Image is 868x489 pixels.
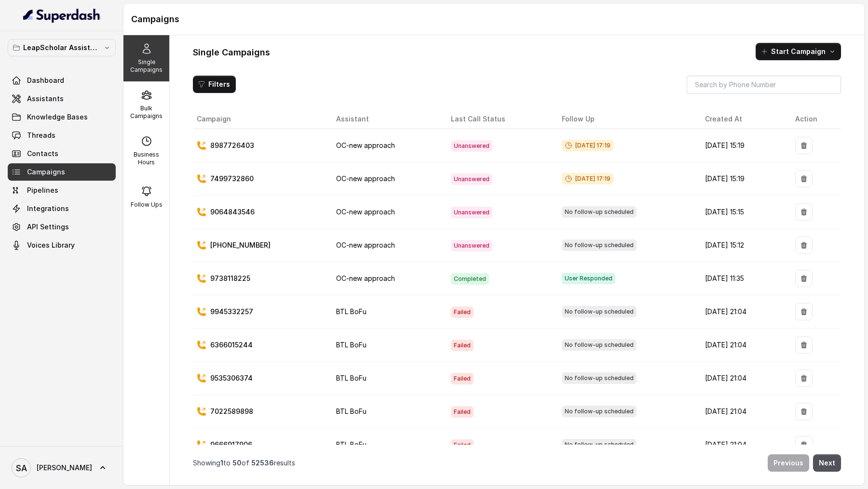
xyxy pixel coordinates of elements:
[451,207,492,218] span: Unanswered
[562,439,637,450] span: No follow-up scheduled
[27,131,55,140] span: Threads
[697,262,787,295] td: [DATE] 11:35
[451,439,474,451] span: Failed
[193,458,295,468] p: Showing to of results
[8,127,116,144] a: Threads
[451,340,474,351] span: Failed
[8,163,116,181] a: Campaigns
[220,459,223,467] span: 1
[451,240,492,251] span: Unanswered
[562,372,637,384] span: No follow-up scheduled
[210,407,253,416] p: 7022589898
[697,428,787,462] td: [DATE] 21:04
[562,173,613,185] span: [DATE] 17:19
[8,182,116,199] a: Pipelines
[8,218,116,236] a: API Settings
[8,237,116,254] a: Voices Library
[697,162,787,196] td: [DATE] 15:19
[193,45,270,60] h1: Single Campaigns
[697,196,787,229] td: [DATE] 15:15
[697,329,787,362] td: [DATE] 21:04
[336,440,366,449] span: BTL BoFu
[562,273,615,284] span: User Responded
[193,449,841,477] nav: Pagination
[127,105,165,120] p: Bulk Campaigns
[16,463,27,473] text: SA
[451,273,489,285] span: Completed
[210,307,253,317] p: 9945332257
[27,94,64,104] span: Assistants
[336,208,395,216] span: OC-new approach
[336,307,366,316] span: BTL BoFu
[127,58,165,74] p: Single Campaigns
[27,204,69,213] span: Integrations
[193,109,328,129] th: Campaign
[451,373,474,384] span: Failed
[8,454,116,481] a: [PERSON_NAME]
[8,145,116,162] a: Contacts
[813,454,841,472] button: Next
[27,185,58,195] span: Pipelines
[8,39,116,56] button: LeapScholar Assistant
[697,295,787,329] td: [DATE] 21:04
[697,129,787,162] td: [DATE] 15:19
[210,141,254,150] p: 8987726403
[443,109,554,129] th: Last Call Status
[562,140,613,151] span: [DATE] 17:19
[131,12,856,27] h1: Campaigns
[131,201,163,209] p: Follow Ups
[687,76,841,94] input: Search by Phone Number
[451,306,474,318] span: Failed
[193,76,236,93] button: Filters
[210,440,252,449] p: 9666917906
[336,174,395,183] span: OC-new approach
[554,109,697,129] th: Follow Up
[697,395,787,428] td: [DATE] 21:04
[210,240,271,250] p: [PHONE_NUMBER]
[336,274,395,282] span: OC-new approach
[562,339,637,351] span: No follow-up scheduled
[451,140,492,152] span: Unanswered
[562,239,637,251] span: No follow-up scheduled
[8,200,116,217] a: Integrations
[8,72,116,89] a: Dashboard
[787,109,841,129] th: Action
[451,406,474,418] span: Failed
[23,42,100,53] p: LeapScholar Assistant
[210,174,254,184] p: 7499732860
[756,43,841,60] button: Start Campaign
[328,109,443,129] th: Assistant
[562,406,637,417] span: No follow-up scheduled
[23,8,101,23] img: light.svg
[27,112,88,122] span: Knowledge Bases
[451,173,492,185] span: Unanswered
[336,407,366,415] span: BTL BoFu
[697,362,787,395] td: [DATE] 21:04
[210,373,253,383] p: 9535306374
[37,463,92,473] span: [PERSON_NAME]
[27,167,65,177] span: Campaigns
[336,374,366,382] span: BTL BoFu
[210,207,255,217] p: 9064843546
[562,206,637,218] span: No follow-up scheduled
[232,459,242,467] span: 50
[210,274,250,283] p: 9738118225
[127,151,165,166] p: Business Hours
[27,149,58,159] span: Contacts
[336,341,366,349] span: BTL BoFu
[562,306,637,317] span: No follow-up scheduled
[697,229,787,262] td: [DATE] 15:12
[210,340,253,350] p: 6366015244
[8,108,116,126] a: Knowledge Bases
[27,240,75,250] span: Voices Library
[27,222,69,232] span: API Settings
[697,109,787,129] th: Created At
[336,241,395,249] span: OC-new approach
[336,141,395,149] span: OC-new approach
[8,90,116,107] a: Assistants
[768,454,809,472] button: Previous
[251,459,274,467] span: 52536
[27,76,64,85] span: Dashboard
